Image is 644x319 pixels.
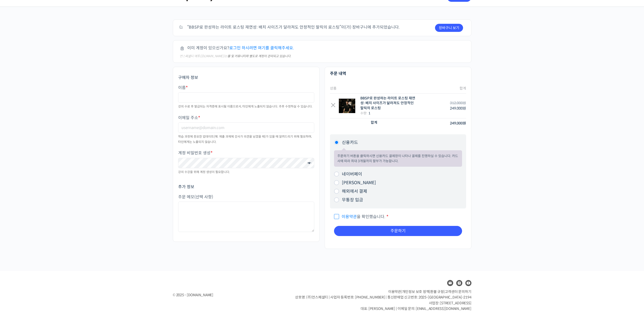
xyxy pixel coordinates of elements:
label: 이메일 주소 [178,116,314,120]
span: 을 확인했습니다. [334,214,385,219]
a: 환불 규정 [430,289,444,294]
th: 합계 [418,83,466,94]
label: 주문 메모 [178,195,314,199]
bdi: 249,000 [450,106,466,111]
label: 네이버페이 [342,172,362,177]
a: 홈 [2,160,33,173]
span: 설정 [78,168,84,172]
bdi: 249,000 [450,121,466,125]
p: 주문하기 버튼을 클릭하시면 신용카드 결제창이 나타나 결제를 진행하실 수 있습니다. 카드사에 따라 최대 3개월까지 할부가 가능합니다. [337,154,459,163]
bdi: 312,000 [450,101,466,105]
span: 원 [463,106,466,111]
label: [PERSON_NAME] [342,180,376,185]
a: 로그인 하시려면 여기를 클릭해주세요. [229,45,294,51]
a: 이용약관 [342,214,357,219]
span: 홈 [16,168,19,172]
abbr: 필수 [186,85,188,90]
div: 수량: [360,111,416,116]
span: 원 [463,121,466,125]
span: 대화 [46,168,52,172]
div: 이미 계정이 있으신가요? [173,40,471,63]
div: 언스페셜티 에듀([DOMAIN_NAME])는 [180,54,463,58]
a: 설정 [65,160,97,173]
label: 신용카드 [342,140,358,145]
span: (선택 사항) [194,194,213,200]
div: © 2025 - [DOMAIN_NAME] [173,292,283,299]
a: 장바구니 보기 [435,24,463,32]
span: 원 [463,101,466,105]
label: 무통장 입금 [342,197,363,203]
h3: 주문 내역 [330,71,466,76]
div: 강의 수강을 위해 계정 생성이 필요합니다. [178,169,314,175]
th: 상품 [330,83,419,94]
label: 해외에서 결제 [342,189,367,194]
strong: 1 [368,111,370,115]
a: Remove this item [330,103,336,109]
abbr: 필수 [386,214,388,219]
div: “BBSP로 완성하는 라이트 로스팅 재연성: 배치 사이즈가 달라져도 안정적인 말릭의 로스팅”이(가) 장바구니에 추가되었습니다. [173,19,471,36]
th: 합계 [330,118,419,128]
a: 이용약관 [388,289,401,294]
div: BBSP로 완성하는 라이트 로스팅 재연성: 배치 사이즈가 달라져도 안정적인 말릭의 로스팅 [360,96,416,111]
h3: 구매자 정보 [178,75,314,80]
label: 이름 [178,86,314,90]
button: 주문하기 [334,226,462,236]
abbr: 필수 [198,115,200,120]
input: username@domain.com [178,122,314,133]
p: | | | 상호명: (주)언스페셜티 | 사업자 등록번호: [PHONE_NUMBER] | 통신판매업 신고번호: 2025-[GEOGRAPHIC_DATA]-2194 사업장: [ST... [295,289,471,312]
a: 대화 [33,160,65,173]
div: 강의 수료 후 발급되는 자격증에 표시될 이름으로서, 타인에게 노출되지 않습니다. 추후 수정하실 수 있습니다. [178,104,314,109]
abbr: 필수 [211,150,213,156]
div: 학습 과정에 중요한 업데이트(예: 제출 과제에 강사가 의견을 남겼을 때)가 있을 때 알려드리기 위해 필요하며, 타인에게는 노출되지 않습니다. [178,134,314,144]
h3: 추가 정보 [178,184,314,190]
a: 개인정보 보호 정책 [402,289,429,294]
strong: 몰 및 커뮤니티와 별도로 계정이 관리되고 있습니다. [227,54,291,58]
label: 계정 비밀번호 생성 [178,151,314,155]
span: 고객센터 문의하기 [445,289,471,294]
